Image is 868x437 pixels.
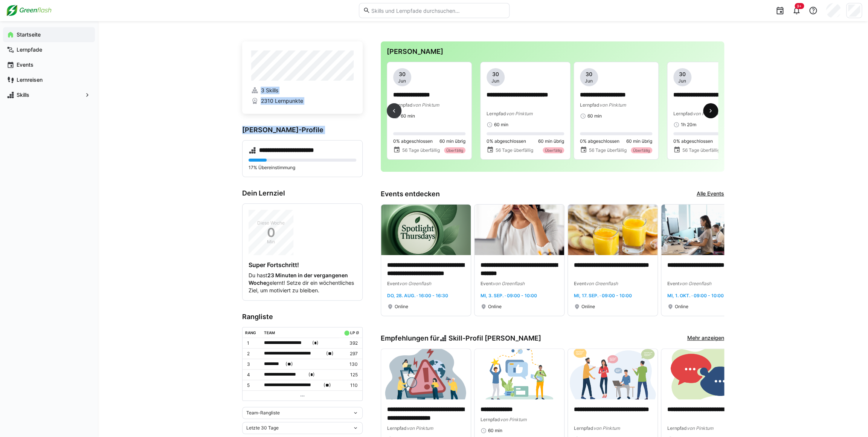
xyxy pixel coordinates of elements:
span: 3 Skills [261,87,278,94]
a: Alle Events [697,190,724,198]
span: 56 Tage überfällig [495,147,533,153]
span: Lernpfad [673,111,693,116]
div: LP [350,330,354,335]
p: 125 [342,372,357,378]
span: 0% abgeschlossen [487,138,526,144]
h3: Empfehlungen für [381,334,541,342]
span: Online [675,304,688,310]
span: Lernpfad [580,102,600,108]
span: 0% abgeschlossen [393,138,433,144]
div: Überfällig [631,147,652,153]
span: von Pinktum [413,102,439,108]
div: Überfällig [444,147,465,153]
span: ( ) [308,371,314,379]
p: 392 [342,340,357,346]
span: Team-Rangliste [246,410,280,416]
span: 60 min übrig [538,138,564,144]
p: 3 [247,361,258,367]
a: ø [356,329,359,335]
span: 30 [492,70,499,78]
span: Online [488,304,502,310]
span: 30 [399,70,406,78]
span: ( ) [285,360,293,368]
span: Mi, 17. Sep. · 09:00 - 10:00 [574,293,632,298]
span: 0% abgeschlossen [580,138,619,144]
img: image [568,205,657,255]
span: von Pinktum [407,425,433,431]
img: image [474,205,564,255]
p: 5 [247,382,258,388]
span: 56 Tage überfällig [682,147,720,153]
span: 60 min [494,122,508,128]
p: 2 [247,351,258,357]
h3: Dein Lernziel [242,189,363,197]
span: Online [581,304,595,310]
span: von Pinktum [600,102,626,108]
span: 60 min [401,113,415,119]
span: von Pinktum [693,111,719,116]
span: von Pinktum [506,111,532,116]
span: 60 min übrig [626,138,652,144]
span: Jun [585,78,593,84]
span: 0% abgeschlossen [673,138,713,144]
img: image [474,349,564,399]
span: 60 min [488,428,502,434]
h4: Super Fortschritt! [249,261,356,269]
span: Skill-Profil [PERSON_NAME] [448,334,541,342]
h3: [PERSON_NAME]-Profile [242,126,363,134]
span: ( ) [323,381,331,389]
span: ( ) [326,350,334,358]
img: image [661,205,751,255]
span: von Greenflash [679,281,711,286]
span: 60 min [587,113,602,119]
span: Mi, 3. Sep. · 09:00 - 10:00 [481,293,537,298]
span: von Greenflash [493,281,525,286]
h3: [PERSON_NAME] [387,47,718,56]
span: Lernpfad [667,425,687,431]
p: 1 [247,340,258,346]
span: Lernpfad [393,102,413,108]
div: Rang [245,330,256,335]
span: Lernpfad [387,425,407,431]
p: 130 [342,361,357,367]
a: Mehr anzeigen [687,334,724,342]
span: von Greenflash [399,281,431,286]
p: 110 [342,382,357,388]
p: 4 [247,372,258,378]
span: Jun [678,78,686,84]
h3: Events entdecken [381,190,440,198]
img: image [661,349,751,399]
span: 56 Tage überfällig [589,147,626,153]
strong: 23 Minuten in der vergangenen Woche [249,272,348,286]
div: Team [264,330,275,335]
span: von Pinktum [593,425,620,431]
span: Do, 28. Aug. · 16:00 - 16:30 [387,293,448,298]
span: 30 [586,70,592,78]
p: Du hast gelernt! Setze dir ein wöchentliches Ziel, um motiviert zu bleiben. [249,272,356,294]
input: Skills und Lernpfade durchsuchen… [370,7,505,14]
span: Lernpfad [481,417,500,422]
span: 30 [679,70,686,78]
span: Event [574,281,586,286]
div: Überfällig [543,147,564,153]
span: 9+ [797,4,802,8]
span: Lernpfad [487,111,506,116]
span: Mi, 1. Okt. · 09:00 - 10:00 [667,293,724,298]
span: 60 min übrig [439,138,465,144]
img: image [381,349,471,399]
span: Event [667,281,679,286]
span: von Pinktum [500,417,526,422]
span: ( ) [312,339,319,347]
h3: Rangliste [242,313,363,321]
p: 297 [342,351,357,357]
img: image [568,349,657,399]
span: Jun [398,78,406,84]
span: 56 Tage überfällig [402,147,439,153]
p: 17% Übereinstimmung [249,165,356,171]
span: Letzte 30 Tage [246,425,279,431]
span: Lernpfad [574,425,593,431]
img: image [381,205,471,255]
span: von Pinktum [687,425,713,431]
span: von Greenflash [586,281,618,286]
a: 3 Skills [251,87,354,94]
